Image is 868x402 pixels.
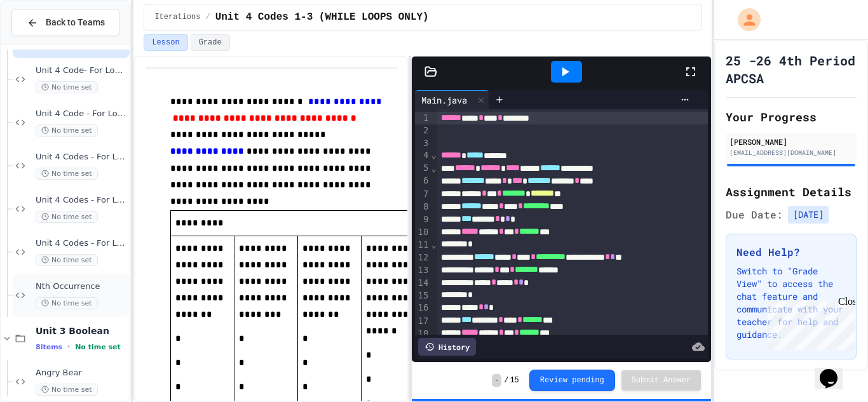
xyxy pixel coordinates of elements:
div: 3 [415,137,431,150]
div: 4 [415,149,431,162]
span: Fold line [430,150,437,160]
div: Main.java [415,93,473,107]
div: Chat with us now!Close [5,5,88,81]
span: Fold line [430,163,437,173]
div: Main.java [415,90,489,109]
span: [DATE] [788,206,829,224]
button: Lesson [144,34,187,51]
iframe: chat widget [815,351,855,389]
iframe: chat widget [763,296,855,350]
div: 18 [415,328,431,340]
span: Due Date: [726,207,783,222]
span: Submit Answer [632,375,691,385]
div: 8 [415,201,431,213]
div: 11 [415,239,431,251]
span: Nth Occurrence [36,281,127,292]
div: 9 [415,213,431,226]
span: 8 items [36,343,62,351]
span: No time set [36,168,98,180]
button: Back to Teams [11,9,119,36]
span: Unit 4 Code- For Loops 1 [36,65,127,76]
h1: 25 -26 4th Period APCSA [726,51,857,87]
span: No time set [36,81,98,93]
div: 17 [415,315,431,328]
span: No time set [75,343,121,351]
h2: Your Progress [726,108,857,126]
span: Angry Bear [36,368,127,379]
div: 12 [415,251,431,264]
span: Unit 4 Codes - For Loops 5 [36,238,127,249]
span: Unit 4 Code - For Loops 2 [36,109,127,119]
div: My Account [724,5,764,34]
span: - [492,374,501,387]
span: Fold line [430,239,437,250]
span: No time set [36,211,98,223]
div: 1 [415,112,431,124]
span: Unit 3 Boolean [36,325,127,337]
h3: Need Help? [736,245,846,260]
div: 16 [415,302,431,314]
span: Iterations [154,12,200,22]
div: History [418,338,476,356]
span: Unit 4 Codes 1-3 (WHILE LOOPS ONLY) [215,10,429,25]
span: Unit 4 Codes - For Loops 3 [36,152,127,163]
span: No time set [36,254,98,266]
div: 5 [415,162,431,175]
div: [PERSON_NAME] [729,136,853,147]
span: No time set [36,297,98,309]
span: Back to Teams [46,16,105,29]
div: 10 [415,226,431,239]
span: / [205,12,210,22]
span: Unit 4 Codes - For Loops 4 [36,195,127,206]
span: • [67,342,70,352]
div: 14 [415,277,431,290]
button: Submit Answer [621,370,702,391]
p: Switch to "Grade View" to access the chat feature and communicate with your teacher for help and ... [736,265,846,341]
span: No time set [36,124,98,137]
div: 15 [415,290,431,302]
div: 13 [415,264,431,277]
div: 7 [415,188,431,201]
div: [EMAIL_ADDRESS][DOMAIN_NAME] [729,148,853,157]
div: 6 [415,175,431,187]
button: Review pending [529,370,615,391]
h2: Assignment Details [726,183,857,201]
span: 15 [510,375,519,385]
button: Grade [191,34,230,51]
span: No time set [36,384,98,396]
span: / [504,375,508,385]
div: 2 [415,124,431,137]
